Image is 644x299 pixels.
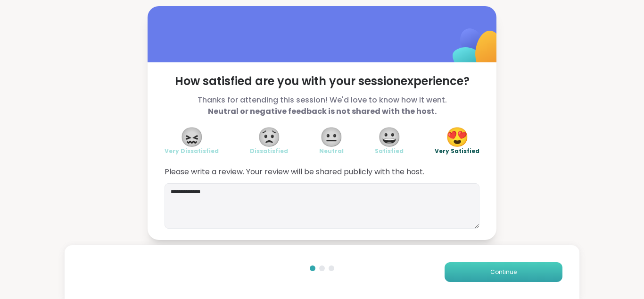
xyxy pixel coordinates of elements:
span: 😟 [257,128,281,145]
img: ShareWell Logomark [430,4,524,98]
span: 😐 [320,128,343,145]
span: How satisfied are you with your session experience? [165,74,479,89]
button: Continue [445,262,562,282]
span: 😀 [378,128,401,145]
span: 😖 [180,128,204,145]
span: Very Dissatisfied [165,147,219,155]
span: Dissatisfied [250,147,288,155]
span: Satisfied [375,147,404,155]
span: Continue [490,268,517,276]
span: Thanks for attending this session! We'd love to know how it went. [165,94,479,117]
span: Please write a review. Your review will be shared publicly with the host. [165,166,479,178]
span: Very Satisfied [435,147,479,155]
span: Neutral [319,147,344,155]
b: Neutral or negative feedback is not shared with the host. [208,106,437,117]
span: 😍 [446,128,469,145]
